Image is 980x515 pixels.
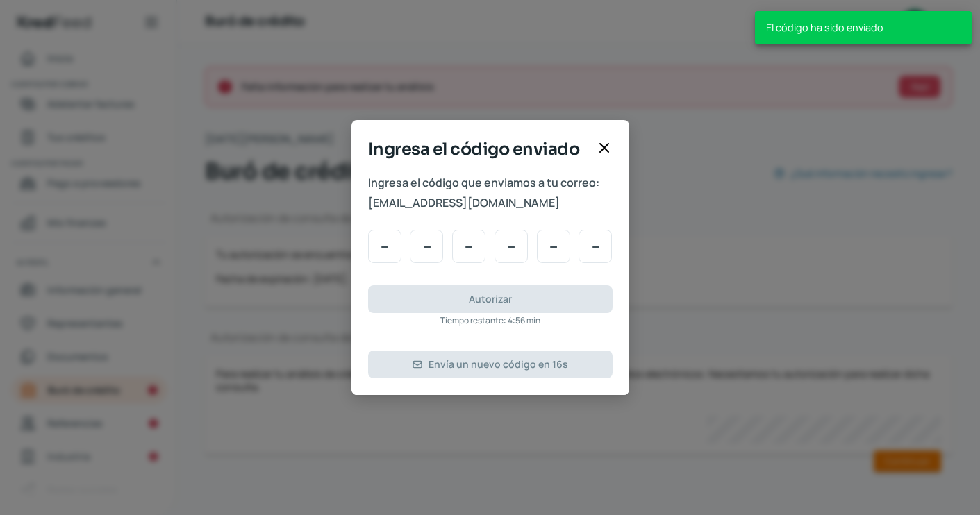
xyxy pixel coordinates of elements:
input: Code input [410,230,443,263]
button: Envía un nuevo código en 16s [368,351,613,378]
div: El código ha sido enviado [755,11,972,44]
span: [EMAIL_ADDRESS][DOMAIN_NAME] [368,193,613,213]
span: Autorizar [469,294,512,304]
input: Code input [495,230,528,263]
span: Envía un nuevo código en 16s [429,360,568,369]
input: Code input [368,230,401,263]
button: Autorizar [368,285,613,313]
span: Tiempo restante: 4:56 min [440,313,540,328]
input: Code input [579,230,612,263]
span: Ingresa el código enviado [368,137,590,162]
input: Code input [537,230,570,263]
span: Ingresa el código que enviamos a tu correo: [368,173,613,193]
input: Code input [452,230,485,263]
